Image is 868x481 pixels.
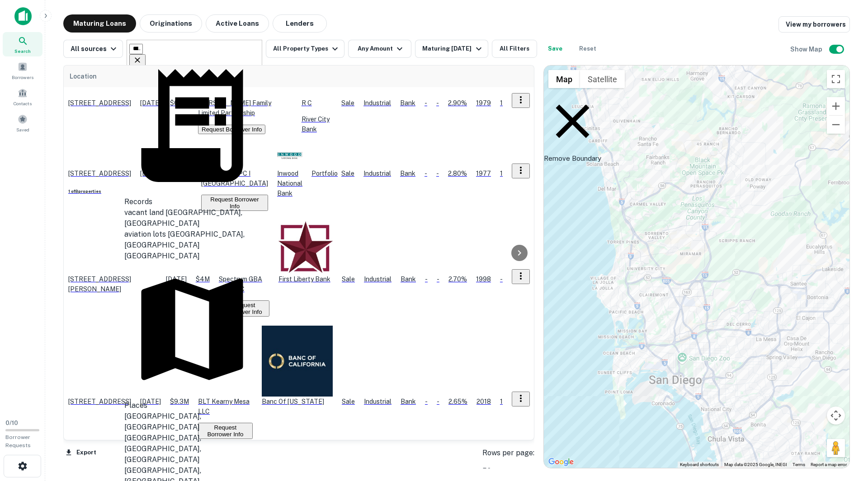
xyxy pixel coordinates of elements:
[63,446,99,459] button: Export
[3,84,42,109] a: Contacts
[401,274,416,284] p: Bank
[544,65,849,468] div: 0 0
[482,466,534,476] div: 50
[277,143,302,168] img: picture
[124,433,260,465] div: [GEOGRAPHIC_DATA], [GEOGRAPHIC_DATA], [GEOGRAPHIC_DATA]
[14,7,32,25] img: capitalize-icon.png
[546,456,576,468] img: Google
[342,397,355,406] div: Sale
[124,197,152,206] span: Records
[63,40,123,58] button: All sources
[436,170,439,177] span: -
[448,274,467,284] p: 2.70%
[425,168,427,178] p: -
[476,168,491,178] p: 1977
[69,71,97,82] span: Location
[415,40,488,58] button: Maturing [DATE]
[448,168,467,178] p: 2.80%
[400,168,415,178] p: Bank
[124,401,147,410] span: Places
[363,168,391,178] p: Industrial
[790,44,824,54] h6: Show Map
[278,220,333,274] img: picture
[793,462,805,467] a: Terms
[68,188,131,195] h6: 1 of 8 properties
[823,409,868,452] iframe: Chat Widget
[827,70,845,88] button: Toggle fullscreen view
[680,462,719,468] button: Keyboard shortcuts
[3,58,42,83] a: Borrowers
[827,406,845,425] button: Map camera controls
[580,70,625,88] button: Show satellite imagery
[482,448,534,458] p: Rows per page:
[262,326,333,406] div: Banc Of [US_STATE]
[302,98,332,108] p: R C
[277,143,302,198] div: Inwood National Bank
[14,100,32,107] span: Contacts
[437,276,439,283] span: -
[124,207,260,229] div: vacant land [GEOGRAPHIC_DATA], [GEOGRAPHIC_DATA]
[400,98,415,108] p: Bank
[500,168,503,178] p: 1
[724,462,787,467] span: Map data ©2025 Google, INEGI
[3,32,42,56] a: Search
[68,168,131,178] p: [STREET_ADDRESS]
[401,397,416,406] p: Bank
[129,54,146,67] button: Clear
[68,98,131,108] p: [STREET_ADDRESS]
[206,14,269,33] button: Active Loans
[14,47,31,55] span: Search
[124,229,260,251] div: aviation lots [GEOGRAPHIC_DATA], [GEOGRAPHIC_DATA]
[5,420,18,426] span: 0 / 10
[500,98,503,108] p: 1
[302,98,332,134] div: River City Bank
[500,397,503,406] p: 1
[425,274,428,284] p: -
[573,40,602,58] button: Reset
[363,98,391,108] p: Industrial
[476,274,491,284] p: 1998
[436,99,439,107] span: -
[5,434,31,448] span: Borrower Requests
[425,98,427,108] p: -
[548,70,580,88] button: Show street map
[68,274,157,294] p: [STREET_ADDRESS][PERSON_NAME]
[448,98,467,108] p: 2.90%
[500,274,503,284] p: -
[68,397,131,406] p: [STREET_ADDRESS]
[262,326,333,397] img: picture
[811,462,847,467] a: Report a map error
[544,93,601,163] p: Remove Boundary
[63,14,136,33] button: Maturing Loans
[827,97,845,115] button: Zoom in
[124,251,260,262] div: [GEOGRAPHIC_DATA]
[266,40,344,58] button: All Property Types
[12,74,33,81] span: Borrowers
[541,40,570,58] button: Save your search to get updates of matches that match your search criteria.
[422,43,484,54] div: Maturing [DATE]
[124,411,260,433] div: [GEOGRAPHIC_DATA], [GEOGRAPHIC_DATA]
[64,65,534,87] th: Location
[71,43,119,54] div: All sources
[341,98,354,108] div: Sale
[778,16,850,33] a: View my borrowers
[278,220,333,284] div: First Liberty Bank
[448,397,467,406] p: 2.65%
[546,456,576,468] a: Open this area in Google Maps (opens a new window)
[364,397,392,406] p: Industrial
[827,116,845,134] button: Zoom out
[476,397,491,406] p: 2018
[348,40,411,58] button: Any Amount
[437,398,439,405] span: -
[492,40,537,58] button: All Filters
[16,126,29,133] span: Saved
[476,98,491,108] p: 1979
[3,111,42,135] div: Saved
[140,14,202,33] button: Originations
[273,14,327,33] button: Lenders
[311,168,338,178] div: This is a portfolio loan with 8 properties
[341,168,354,178] div: Sale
